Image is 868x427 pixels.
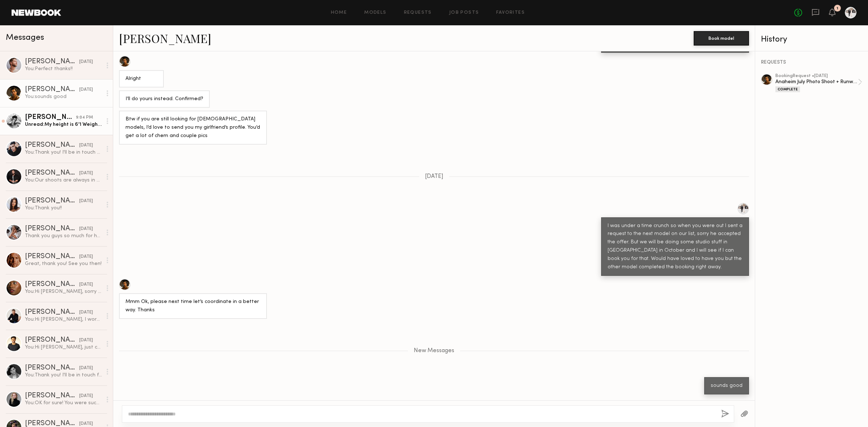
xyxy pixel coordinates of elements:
div: Alright [125,75,157,83]
div: [DATE] [79,59,93,65]
a: Models [364,10,386,15]
div: 9:04 PM [76,114,93,121]
div: [DATE] [79,86,93,93]
div: [DATE] [79,309,93,316]
div: [DATE] [79,393,93,400]
div: [PERSON_NAME] [25,253,79,260]
a: Book model [694,35,749,41]
div: You: Hi [PERSON_NAME], I work for a men's suit company and we are planning a shoot. Can you pleas... [25,316,102,323]
div: [DATE] [79,365,93,372]
div: Thank you guys so much for having me. Was such a fun day! [25,232,102,239]
div: Unread: My height is 6’1 Weight is 165lbs Waist is 31 Shoe is 10.5 [25,121,102,128]
div: sounds good [711,382,743,390]
div: [PERSON_NAME] [25,281,79,288]
div: 1 [837,7,838,10]
div: booking Request • [DATE] [775,74,858,78]
div: [PERSON_NAME] [25,225,79,232]
a: Requests [404,10,432,15]
div: [PERSON_NAME] [25,114,76,121]
div: [DATE] [79,281,93,288]
span: [DATE] [425,174,443,180]
div: [PERSON_NAME] [25,170,79,177]
button: Book model [694,31,749,46]
div: REQUESTS [761,60,862,65]
div: [DATE] [79,198,93,205]
div: [PERSON_NAME] [25,309,79,316]
div: You: Thank you! I'll be in touch for future shoots! [25,372,102,379]
div: You: Thank you! I'll be in touch shortly about [MEDICAL_DATA] [25,149,102,156]
div: [PERSON_NAME] [25,86,79,93]
div: [DATE] [79,337,93,344]
div: You: Perfect thanks!! [25,65,102,72]
div: [PERSON_NAME] [25,58,79,65]
div: You: Thank you!! [25,205,102,212]
div: [DATE] [79,170,93,177]
div: [PERSON_NAME] [25,392,79,400]
div: [PERSON_NAME] [25,197,79,205]
div: [DATE] [79,226,93,232]
div: Anaheim July Photo Shoot + Runway [775,78,858,85]
a: Home [331,10,347,15]
div: You: OK for sure! You were such a professional, it was wonderful to work with you! [25,400,102,406]
a: Job Posts [449,10,479,15]
span: Messages [6,34,44,42]
span: New Messages [414,348,454,354]
div: You: Our shoots are always in SoCal so SoCal is ideal but if their rate is reasonable and they ca... [25,177,102,184]
div: Great, thank you! See you then! [25,260,102,267]
a: bookingRequest •[DATE]Anaheim July Photo Shoot + RunwayComplete [775,74,862,92]
div: Complete [775,86,800,92]
div: [PERSON_NAME] [25,337,79,344]
div: I’ll do yours instead. Confirmed? [125,95,203,103]
a: Favorites [496,10,525,15]
div: You: Hi [PERSON_NAME], sorry I forgot to cancel the booking after the product fitting did not wor... [25,288,102,295]
div: [DATE] [79,142,93,149]
div: History [761,35,862,44]
div: [PERSON_NAME] [25,142,79,149]
a: [PERSON_NAME] [119,30,211,46]
div: You: Hi [PERSON_NAME], just checking in to see if you got my message about our prom shoot, we'd l... [25,344,102,351]
div: Mmm Ok, please next time let’s coordinate in a better way. Thanks [125,298,260,315]
div: [DATE] [79,253,93,260]
div: I was under a time crunch so when you were out I sent a request to the next model on our list, so... [608,222,743,272]
div: You: sounds good [25,93,102,100]
div: Btw if you are still looking for [DEMOGRAPHIC_DATA] models, I’d love to send you my girlfriend’s ... [125,115,260,140]
div: [PERSON_NAME] [25,364,79,372]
